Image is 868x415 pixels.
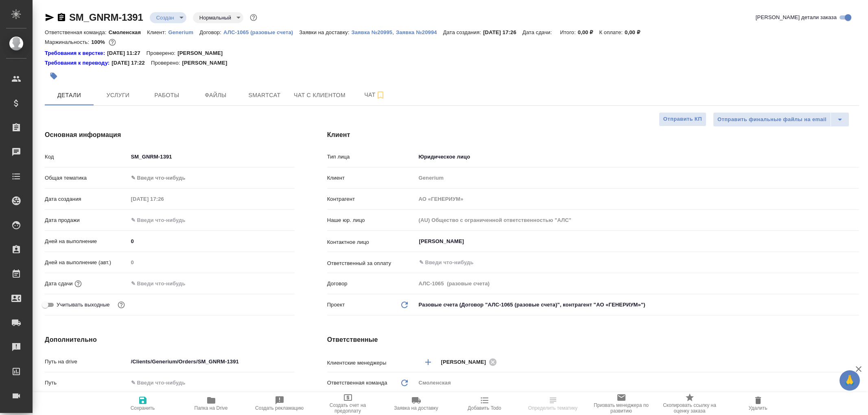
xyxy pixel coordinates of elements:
[560,29,577,35] p: Итого:
[45,49,107,57] div: Нажми, чтобы открыть папку с инструкцией
[625,29,646,35] p: 0,00 ₽
[416,193,859,205] input: Пустое поле
[45,237,128,246] p: Дней на выполнение
[855,361,856,363] button: Open
[327,335,859,345] h4: Ответственные
[327,153,416,161] p: Тип лица
[45,49,107,57] a: Требования к верстке:
[599,29,625,35] p: К оплате:
[327,238,416,246] p: Контактное лицо
[128,278,199,289] input: ✎ Введи что-нибудь
[319,402,377,414] span: Создать счет на предоплату
[193,12,243,23] div: Создан
[128,377,295,389] input: ✎ Введи что-нибудь
[418,258,829,267] input: ✎ Введи что-нибудь
[199,29,223,35] p: Договор:
[587,392,656,415] button: Призвать менеджера по развитию
[245,392,314,415] button: Создать рекламацию
[45,29,109,35] p: Ответственная команда:
[840,370,860,391] button: 🙏
[150,12,186,23] div: Создан
[45,67,63,85] button: Добавить тэг
[57,301,110,309] span: Учитывать выходные
[519,392,587,415] button: Определить тематику
[128,151,295,163] input: ✎ Введи что-нибудь
[376,90,385,100] svg: Подписаться
[756,13,837,22] span: [PERSON_NAME] детали заказа
[351,29,392,35] p: Заявка №20995
[299,29,351,35] p: Заявки на доставку:
[45,59,112,67] div: Нажми, чтобы открыть папку с инструкцией
[128,214,199,226] input: ✎ Введи что-нибудь
[45,280,73,288] p: Дата сдачи
[45,39,91,45] p: Маржинальность:
[416,150,859,164] div: Юридическое лицо
[245,90,284,100] span: Smartcat
[327,174,416,182] p: Клиент
[416,376,859,390] div: Смоленская
[45,358,128,366] p: Путь на drive
[327,259,416,267] p: Ответственный за оплату
[109,392,177,415] button: Сохранить
[724,392,792,415] button: Удалить
[416,298,859,312] div: Разовые счета (Договор "АЛС-1065 (разовые счета)", контрагент "АО «ГЕНЕРИУМ»")
[45,130,295,140] h4: Основная информация
[663,115,702,124] span: Отправить КП
[45,13,55,22] button: Скопировать ссылку для ЯМессенджера
[294,90,345,100] span: Чат с клиентом
[416,214,859,226] input: Пустое поле
[392,29,396,35] p: ,
[91,39,107,45] p: 100%
[45,379,128,387] p: Путь
[327,280,416,288] p: Договор
[255,405,304,411] span: Создать рекламацию
[717,115,826,124] span: Отправить финальные файлы на email
[131,174,285,182] div: ✎ Введи что-нибудь
[578,29,599,35] p: 0,00 ₽
[69,12,143,23] a: SM_GNRM-1391
[656,392,724,415] button: Скопировать ссылку на оценку заказа
[168,28,199,35] a: Generium
[749,405,767,411] span: Удалить
[57,13,66,22] button: Скопировать ссылку
[713,112,849,127] div: split button
[147,90,186,100] span: Работы
[196,90,235,100] span: Файлы
[45,59,112,67] a: Требования к переводу:
[45,195,128,203] p: Дата создания
[128,356,295,367] input: ✎ Введи что-нибудь
[382,392,450,415] button: Заявка на доставку
[177,49,229,57] p: [PERSON_NAME]
[483,29,523,35] p: [DATE] 17:26
[45,216,128,224] p: Дата продажи
[195,405,228,411] span: Папка на Drive
[394,405,438,411] span: Заявка на доставку
[327,301,345,309] p: Проект
[327,359,416,367] p: Клиентские менеджеры
[450,392,519,415] button: Добавить Todo
[327,195,416,203] p: Контрагент
[355,90,394,100] span: Чат
[660,402,719,414] span: Скопировать ссылку на оценку заказа
[416,278,859,289] input: Пустое поле
[314,392,382,415] button: Создать счет на предоплату
[45,335,295,345] h4: Дополнительно
[112,59,151,67] p: [DATE] 17:22
[223,28,299,35] a: АЛС-1065 (разовые счета)
[416,172,859,184] input: Пустое поле
[151,59,182,67] p: Проверено:
[592,402,651,414] span: Призвать менеджера по развитию
[128,235,295,247] input: ✎ Введи что-нибудь
[147,29,168,35] p: Клиент:
[843,372,857,389] span: 🙏
[327,130,859,140] h4: Клиент
[855,262,856,263] button: Open
[855,241,856,242] button: Open
[109,29,147,35] p: Смоленская
[131,405,155,411] span: Сохранить
[523,29,554,35] p: Дата сдачи:
[98,90,138,100] span: Услуги
[327,379,387,387] p: Ответственная команда
[659,112,706,126] button: Отправить КП
[468,405,501,411] span: Добавить Todo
